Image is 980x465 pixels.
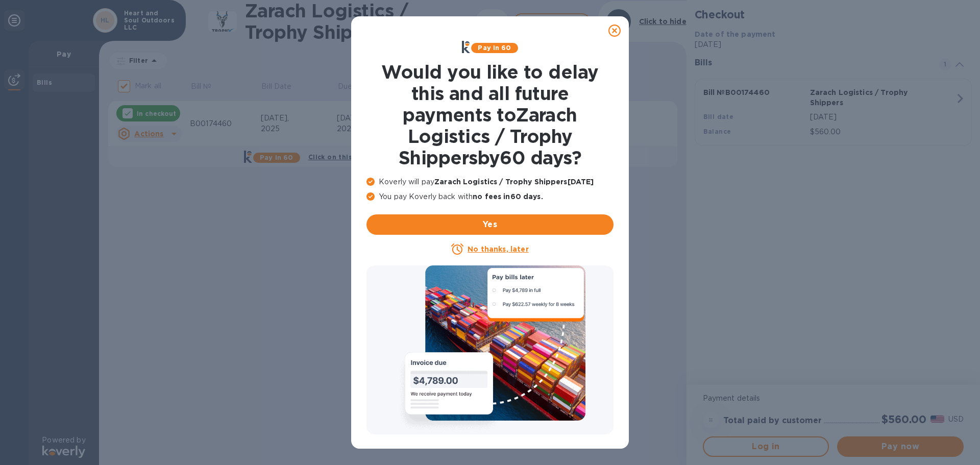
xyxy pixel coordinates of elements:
b: no fees in 60 days . [473,192,543,201]
span: Yes [375,218,605,231]
h1: Would you like to delay this and all future payments to Zarach Logistics / Trophy Shippers by 60 ... [366,61,614,168]
button: Yes [366,214,614,235]
b: Pay in 60 [478,44,511,52]
p: Koverly will pay [366,177,614,187]
u: No thanks, later [468,245,528,253]
p: You pay Koverly back with [366,191,614,202]
b: Zarach Logistics / Trophy Shippers [DATE] [434,178,594,186]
